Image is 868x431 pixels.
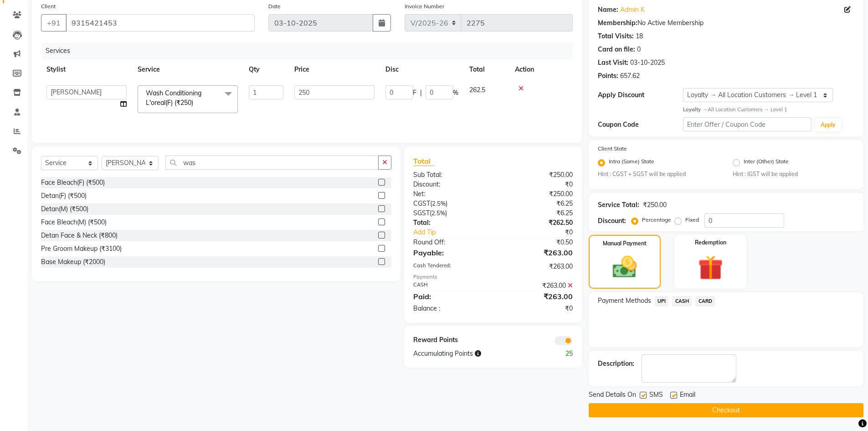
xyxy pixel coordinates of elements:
[598,5,618,15] div: Name:
[165,156,379,170] input: Search or Scan
[41,59,132,80] th: Stylist
[598,216,626,226] div: Discount:
[406,349,536,358] div: Accumulating Points
[406,218,493,228] div: Total:
[493,180,580,189] div: ₹0
[420,88,422,98] span: |
[636,31,643,41] div: 18
[598,71,618,81] div: Points:
[690,252,731,283] img: _gift.svg
[42,42,580,59] div: Services
[605,253,644,281] img: _cash.svg
[685,216,699,224] label: Fixed
[509,59,573,80] th: Action
[405,2,444,10] label: Invoice Number
[493,189,580,199] div: ₹250.00
[41,257,105,267] div: Base Makeup (₹2000)
[598,145,627,153] label: Client State
[413,273,572,281] div: Payments
[413,199,430,208] span: CGST
[406,228,507,237] a: Add Tip
[41,178,105,187] div: Face Bleach(F) (₹500)
[406,304,493,313] div: Balance :
[406,189,493,199] div: Net:
[380,59,464,80] th: Disc
[146,89,201,107] span: Wash Conditioning L'oreal(F) (₹250)
[406,247,493,258] div: Payable:
[413,156,434,166] span: Total
[536,349,580,358] div: 25
[493,238,580,247] div: ₹0.50
[268,2,281,10] label: Date
[815,118,841,132] button: Apply
[598,18,637,28] div: Membership:
[406,238,493,247] div: Round Off:
[493,262,580,271] div: ₹263.00
[453,88,458,98] span: %
[413,209,430,217] span: SGST
[493,291,580,302] div: ₹263.00
[598,18,854,28] div: No Active Membership
[598,170,719,178] small: Hint : CGST + SGST will be applied
[649,390,663,401] span: SMS
[733,170,854,178] small: Hint : IGST will be applied
[620,71,640,81] div: 657.62
[41,191,87,201] div: Detan(F) (₹500)
[413,88,416,98] span: F
[431,209,445,217] span: 2.5%
[620,5,645,15] a: Admin K
[493,170,580,180] div: ₹250.00
[132,59,243,80] th: Service
[598,200,639,210] div: Service Total:
[493,304,580,313] div: ₹0
[243,59,289,80] th: Qty
[289,59,380,80] th: Price
[637,45,641,54] div: 0
[432,200,446,207] span: 2.5%
[41,204,88,214] div: Detan(M) (₹500)
[603,239,647,248] label: Manual Payment
[41,2,56,10] label: Client
[744,157,789,168] label: Inter (Other) State
[493,199,580,208] div: ₹6.25
[642,216,671,224] label: Percentage
[41,218,107,227] div: Face Bleach(M) (₹500)
[406,281,493,291] div: CASH
[598,296,651,306] span: Payment Methods
[493,218,580,228] div: ₹262.50
[493,247,580,258] div: ₹263.00
[598,120,683,130] div: Coupon Code
[493,208,580,218] div: ₹6.25
[41,231,118,240] div: Detan Face & Neck (₹800)
[406,208,493,218] div: ( )
[598,45,635,54] div: Card on file:
[695,296,715,306] span: CARD
[630,58,665,68] div: 03-10-2025
[589,403,863,417] button: Checkout
[598,359,634,369] div: Description:
[464,59,509,80] th: Total
[406,262,493,271] div: Cash Tendered:
[406,335,493,345] div: Reward Points
[598,90,683,100] div: Apply Discount
[589,390,636,401] span: Send Details On
[41,244,122,254] div: Pre Groom Makeup (₹3100)
[609,157,654,168] label: Intra (Same) State
[406,199,493,208] div: ( )
[406,170,493,180] div: Sub Total:
[193,99,197,107] a: x
[41,14,67,31] button: +91
[683,106,707,113] strong: Loyalty →
[680,390,695,401] span: Email
[598,58,628,68] div: Last Visit:
[508,228,580,237] div: ₹0
[598,31,634,41] div: Total Visits:
[672,296,692,306] span: CASH
[695,239,726,247] label: Redemption
[406,180,493,189] div: Discount:
[493,281,580,291] div: ₹263.00
[643,200,667,210] div: ₹250.00
[655,296,669,306] span: UPI
[469,86,485,94] span: 262.5
[406,291,493,302] div: Paid:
